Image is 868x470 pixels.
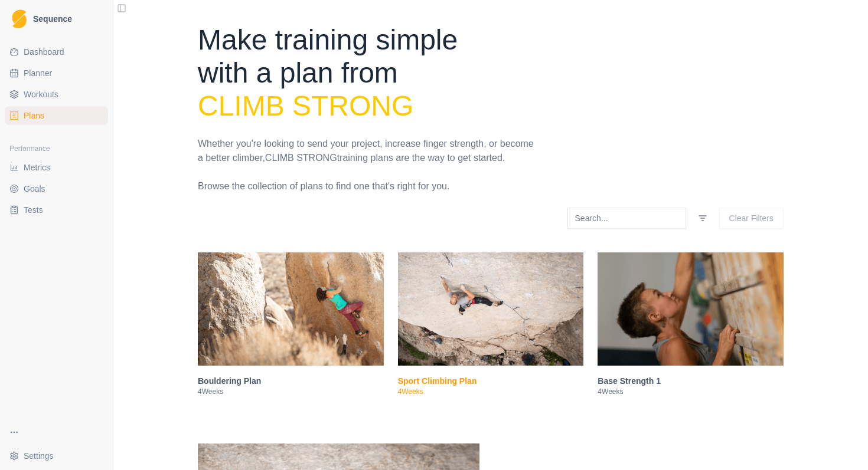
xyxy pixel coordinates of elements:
a: Plans [5,106,108,125]
span: Climb Strong [198,90,413,121]
img: Sport Climbing Plan [398,252,584,366]
span: Dashboard [24,46,64,58]
a: LogoSequence [5,5,108,33]
a: Goals [5,179,108,198]
p: Browse the collection of plans to find one that's right for you. [198,179,538,193]
a: Workouts [5,85,108,104]
img: Logo [12,9,27,29]
span: Planner [24,67,52,79]
button: Settings [5,446,108,465]
h3: Base Strength 1 [598,375,784,387]
h1: Make training simple with a plan from [198,24,538,123]
input: Search... [567,208,686,229]
span: Plans [24,110,44,121]
p: 4 Weeks [598,387,784,396]
a: Dashboard [5,42,108,61]
p: 4 Weeks [198,387,384,396]
a: Planner [5,64,108,83]
p: Whether you're looking to send your project, increase finger strength, or become a better climber... [198,137,538,165]
span: Workouts [24,88,58,100]
span: Tests [24,204,43,216]
a: Tests [5,201,108,219]
img: Base Strength 1 [598,252,784,366]
h3: Sport Climbing Plan [398,375,584,387]
h3: Bouldering Plan [198,375,384,387]
span: Metrics [24,162,50,173]
span: Goals [24,183,45,195]
p: 4 Weeks [398,387,584,396]
span: Sequence [33,15,72,23]
span: Climb Strong [265,153,337,163]
a: Metrics [5,158,108,177]
div: Performance [5,139,108,158]
img: Bouldering Plan [198,252,384,366]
